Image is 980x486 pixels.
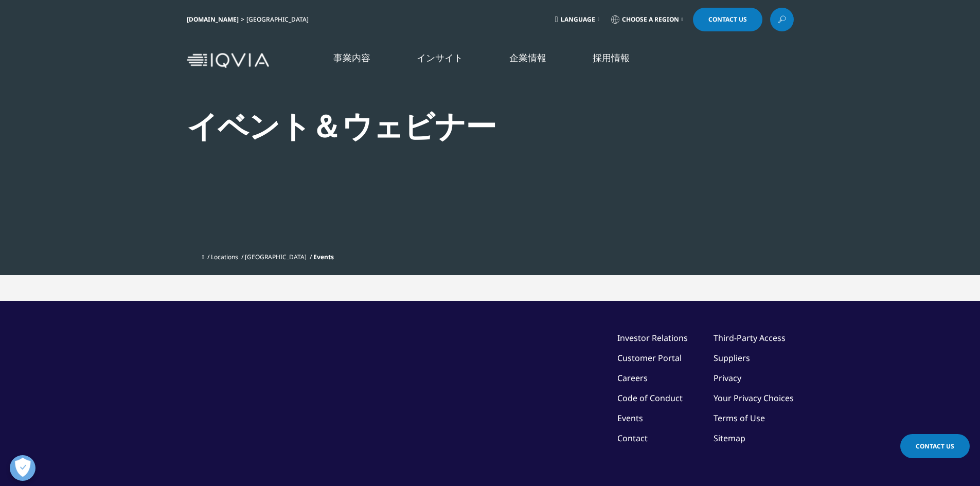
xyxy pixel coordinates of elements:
a: [GEOGRAPHIC_DATA] [245,253,307,261]
nav: Primary [273,36,794,85]
a: Sitemap [714,433,745,444]
a: Your Privacy Choices [714,392,794,404]
a: Contact Us [693,8,762,31]
a: Contact [617,433,648,444]
span: Language [561,15,595,24]
a: Customer Portal [617,352,682,364]
a: Careers [617,372,648,384]
a: [DOMAIN_NAME] [187,15,239,24]
span: Contact Us [708,16,747,23]
button: 優先設定センターを開く [10,455,35,481]
a: 事業内容 [333,51,370,64]
a: Third-Party Access [714,332,786,344]
div: [GEOGRAPHIC_DATA] [246,15,313,24]
a: Suppliers [714,352,750,364]
span: Choose a Region [622,15,679,24]
a: 企業情報 [509,51,546,64]
span: Events [313,253,334,261]
a: 採用情報 [593,51,630,64]
a: Events [617,412,643,424]
span: Contact Us [916,442,954,451]
a: Contact Us [900,434,970,458]
div: イベント＆ウェビナー [187,106,738,145]
a: Locations [211,253,238,261]
a: Code of Conduct [617,392,683,404]
a: Terms of Use [714,412,765,424]
a: インサイト [417,51,463,64]
a: Investor Relations [617,332,688,344]
a: Privacy [714,372,741,384]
